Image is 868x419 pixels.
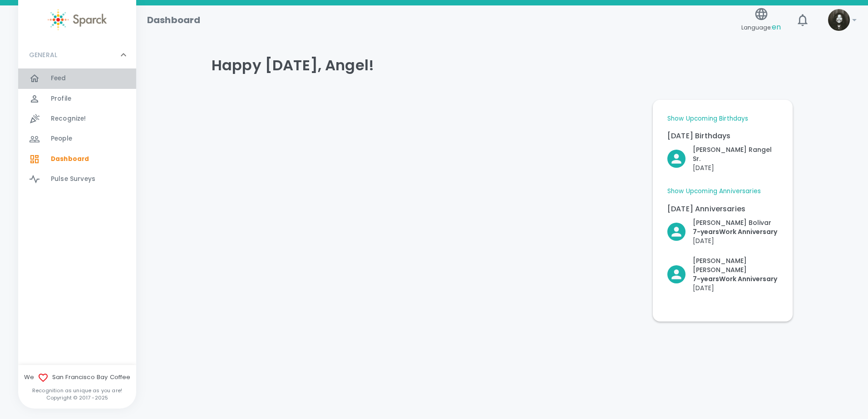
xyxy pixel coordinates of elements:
span: en [772,22,781,32]
h1: Dashboard [147,13,200,27]
div: GENERAL [18,41,136,68]
p: Copyright © 2017 - 2025 [18,394,136,401]
p: [DATE] Birthdays [667,131,778,141]
span: Dashboard [51,155,89,164]
p: Recognition as unique as you are! [18,387,136,394]
button: Language:en [738,4,784,36]
button: Click to Recognize! [667,256,778,292]
span: Recognize! [51,114,86,123]
p: [PERSON_NAME] [PERSON_NAME] [693,256,778,274]
p: [DATE] Anniversaries [667,204,778,214]
div: Click to Recognize! [660,211,777,245]
div: Click to Recognize! [660,249,778,292]
button: Click to Recognize! [667,145,778,172]
span: Profile [51,94,71,103]
p: GENERAL [29,50,57,59]
a: Dashboard [18,149,136,169]
a: Feed [18,68,136,88]
span: Language: [741,21,781,34]
p: [DATE] [693,163,778,172]
div: Click to Recognize! [660,138,778,172]
span: People [51,134,72,143]
span: Feed [51,74,66,83]
span: We San Francisco Bay Coffee [18,372,136,383]
span: Pulse Surveys [51,175,95,184]
p: [PERSON_NAME] Rangel Sr. [693,145,778,163]
p: [DATE] [693,283,778,292]
div: GENERAL [18,68,136,193]
a: Sparck logo [18,9,136,30]
a: People [18,129,136,149]
a: Show Upcoming Birthdays [667,114,748,123]
p: [PERSON_NAME] Bolivar [693,218,777,227]
p: [DATE] [693,236,777,245]
button: Click to Recognize! [667,218,777,245]
p: 7- years Work Anniversary [693,227,777,236]
a: Profile [18,89,136,109]
a: Show Upcoming Anniversaries [667,187,761,196]
a: Recognize! [18,109,136,129]
img: Picture of Angel [828,9,850,31]
a: Pulse Surveys [18,169,136,189]
p: 7- years Work Anniversary [693,274,778,283]
img: Sparck logo [48,9,107,30]
h4: Happy [DATE], Angel! [212,56,793,74]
